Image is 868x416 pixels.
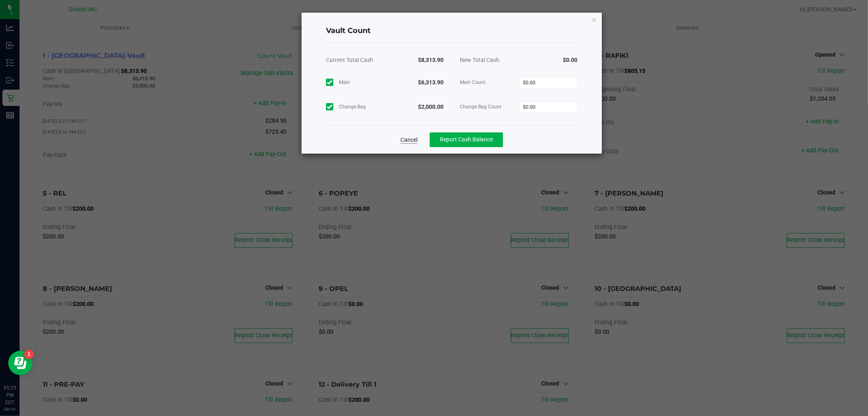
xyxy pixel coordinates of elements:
span: Main Count [460,78,519,86]
strong: $0.00 [563,57,577,63]
iframe: Resource center [8,351,33,375]
form-toggle: Include in count [326,103,337,110]
iframe: Resource center unread badge [24,350,34,359]
form-toggle: Include in count [326,79,337,86]
h4: Vault Count [326,26,577,36]
span: Change Bag [339,103,366,111]
span: Current Total Cash [326,57,373,63]
span: Main [339,78,350,86]
span: Report Cash Balance [440,136,493,143]
a: Cancel [400,136,418,144]
span: New Total Cash [460,57,499,63]
strong: $2,000.00 [418,103,444,110]
span: Change Bag Count [460,103,519,111]
strong: $8,313.90 [418,57,444,63]
strong: $6,313.90 [418,79,444,86]
button: Report Cash Balance [430,132,503,147]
